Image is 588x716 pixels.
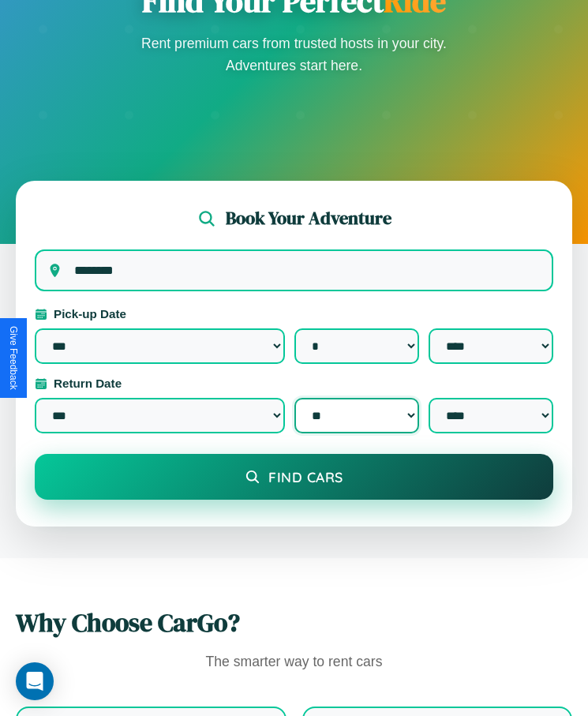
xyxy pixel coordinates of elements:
label: Pick-up Date [35,307,553,321]
button: Find Cars [35,454,553,500]
div: Give Feedback [8,326,19,390]
p: The smarter way to rent cars [16,650,572,675]
h2: Why Choose CarGo? [16,605,572,640]
h2: Book Your Adventure [226,206,391,231]
p: Rent premium cars from trusted hosts in your city. Adventures start here. [137,32,452,77]
label: Return Date [35,377,553,390]
div: Open Intercom Messenger [16,662,54,700]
